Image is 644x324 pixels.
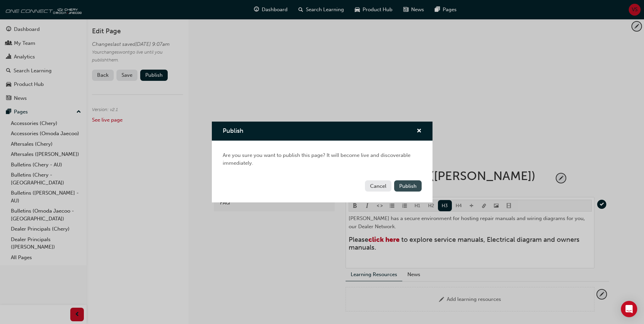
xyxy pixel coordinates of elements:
div: Publish [212,122,433,203]
button: Cancel [365,180,391,192]
span: cross-icon [417,128,422,134]
span: Publish [399,183,417,189]
button: Publish [394,180,422,192]
div: Are you sure you want to publish this page? It will become live and discoverable immediately. [212,141,433,178]
button: cross-icon [417,127,422,136]
div: Open Intercom Messenger [621,301,637,317]
span: Publish [223,127,243,134]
